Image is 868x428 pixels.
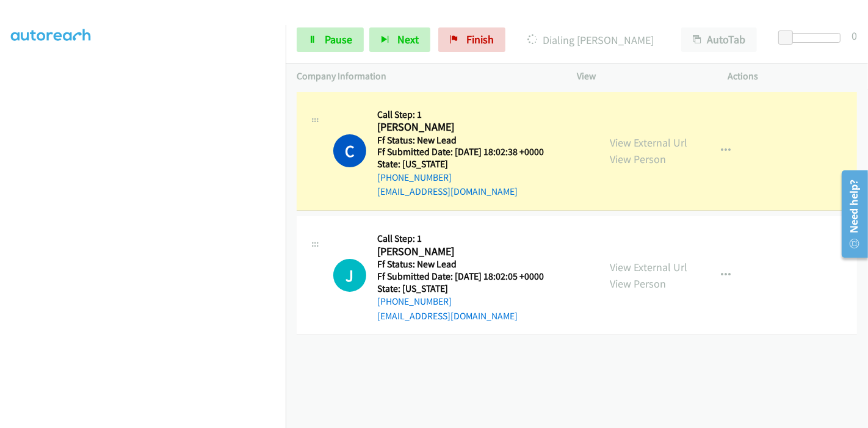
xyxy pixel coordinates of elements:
[377,158,559,170] h5: State: [US_STATE]
[377,258,559,270] h5: Ff Status: New Lead
[377,283,559,295] h5: State: [US_STATE]
[377,186,518,197] a: [EMAIL_ADDRESS][DOMAIN_NAME]
[681,27,757,52] button: AutoTab
[610,136,687,150] a: View External Url
[852,27,857,44] div: 0
[466,32,494,46] span: Finish
[377,233,559,245] h5: Call Step: 1
[325,32,352,46] span: Pause
[377,172,452,183] a: [PHONE_NUMBER]
[833,165,868,263] iframe: Resource Center
[377,109,559,121] h5: Call Step: 1
[333,259,366,292] h1: J
[397,32,419,46] span: Next
[728,69,858,84] p: Actions
[377,296,452,307] a: [PHONE_NUMBER]
[610,260,687,274] a: View External Url
[333,134,366,167] h1: C
[377,120,559,134] h2: [PERSON_NAME]
[297,69,555,84] p: Company Information
[377,134,559,147] h5: Ff Status: New Lead
[377,146,559,158] h5: Ff Submitted Date: [DATE] 18:02:38 +0000
[784,33,841,43] div: Delay between calls (in seconds)
[610,152,666,166] a: View Person
[377,245,559,259] h2: [PERSON_NAME]
[577,69,706,84] p: View
[297,27,364,52] a: Pause
[438,27,505,52] a: Finish
[377,270,559,283] h5: Ff Submitted Date: [DATE] 18:02:05 +0000
[610,277,666,291] a: View Person
[369,27,430,52] button: Next
[377,310,518,322] a: [EMAIL_ADDRESS][DOMAIN_NAME]
[522,32,659,48] p: Dialing [PERSON_NAME]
